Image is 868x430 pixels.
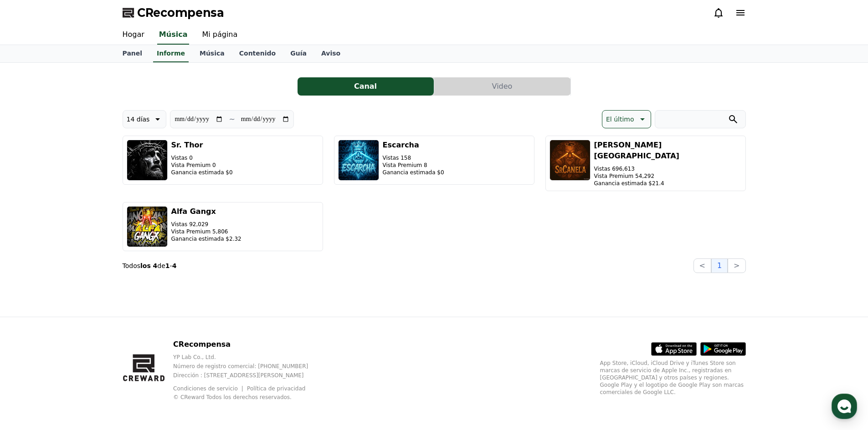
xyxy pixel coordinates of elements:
[123,136,323,185] button: Sr. Thor Vistas 0 Vista Premium 0 Ganancia estimada $0
[153,45,189,62] a: Informe
[173,385,238,392] font: Condiciones de servicio
[157,50,185,57] font: Informe
[170,262,172,269] font: -
[434,77,571,96] a: Video
[157,25,190,45] a: Música
[202,30,237,39] font: Mi página
[594,173,655,179] font: Vista Premium 54,292
[298,77,434,96] button: Canal
[171,141,203,149] font: Sr. Thor
[338,140,379,181] img: Escarcha
[717,261,722,270] font: 1
[140,262,157,269] font: los 4
[123,110,167,128] button: 14 días
[123,30,144,39] font: Hogar
[383,162,427,168] font: Vista Premium 8
[172,262,177,269] font: 4
[173,394,292,400] font: © CReward Todos los derechos reservados.
[334,136,534,185] button: Escarcha Vistas 158 Vista Premium 8 Ganancia estimada $0
[123,202,323,251] button: Alfa Gangx Vistas 92,029 Vista Premium 5,806 Ganancia estimada $2.32
[171,221,209,228] font: Vistas 92,029
[594,166,635,172] font: Vistas 696,613
[699,261,705,270] font: <
[290,50,307,57] font: Guía
[383,141,419,149] font: Escarcha
[492,82,513,91] font: Video
[383,155,411,161] font: Vistas 158
[115,45,150,62] a: Panel
[693,258,711,273] button: <
[195,25,245,45] a: Mi página
[171,169,233,176] font: Ganancia estimada $0
[123,262,140,269] font: Todos
[159,30,188,39] font: Música
[173,372,303,379] font: Dirección : [STREET_ADDRESS][PERSON_NAME]
[239,50,276,57] font: Contenido
[137,6,224,19] font: CRecompensa
[321,50,340,57] font: Aviso
[594,180,664,187] font: Ganancia estimada $21.4
[173,354,216,360] font: YP Lab Co., Ltd.
[298,77,434,96] a: Canal
[434,77,570,96] button: Video
[200,50,225,57] font: Música
[157,262,165,269] font: de
[127,140,168,181] img: Sr. Thor
[606,116,634,123] font: El último
[383,169,444,176] font: Ganancia estimada $0
[192,45,232,62] a: Música
[171,228,228,235] font: Vista Premium 5,806
[734,261,740,270] font: >
[173,340,231,349] font: CRecompensa
[283,45,314,62] a: Guía
[594,141,679,160] font: [PERSON_NAME][GEOGRAPHIC_DATA]
[123,5,224,20] a: CRecompensa
[115,25,152,45] a: Hogar
[165,262,170,269] font: 1
[247,385,305,392] a: Política de privacidad
[314,45,348,62] a: Aviso
[545,136,746,191] button: [PERSON_NAME][GEOGRAPHIC_DATA] Vistas 696,613 Vista Premium 54,292 Ganancia estimada $21.4
[229,115,235,123] font: ~
[600,360,744,395] font: App Store, iCloud, iCloud Drive y iTunes Store son marcas de servicio de Apple Inc., registradas ...
[711,258,728,273] button: 1
[171,162,216,168] font: Vista Premium 0
[602,110,651,128] button: El último
[173,385,245,392] a: Condiciones de servicio
[171,155,193,161] font: Vistas 0
[127,206,168,247] img: Alfa Gangx
[550,140,591,181] img: Sr. Canela
[173,363,308,369] font: Número de registro comercial: [PHONE_NUMBER]
[354,82,377,91] font: Canal
[171,207,216,216] font: Alfa Gangx
[123,50,143,57] font: Panel
[127,116,150,123] font: 14 días
[171,236,241,242] font: Ganancia estimada $2.32
[728,258,745,273] button: >
[232,45,283,62] a: Contenido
